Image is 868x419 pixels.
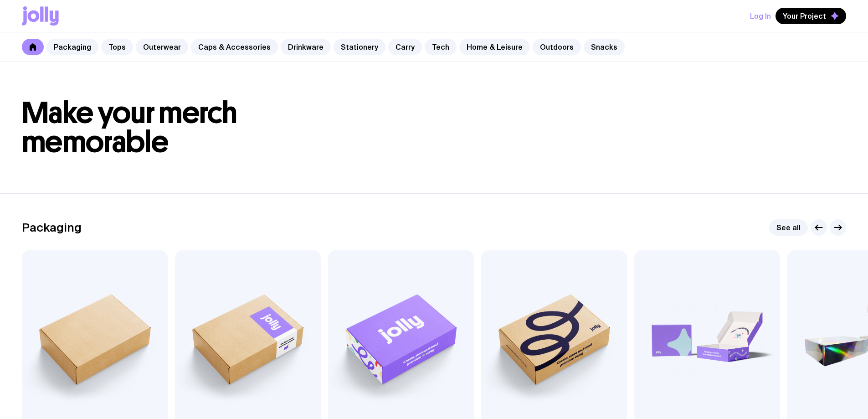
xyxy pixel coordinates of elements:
a: Tech [425,39,457,55]
a: Outdoors [533,39,581,55]
a: Tops [101,39,133,55]
span: Your Project [783,11,826,21]
span: Make your merch memorable [22,95,237,160]
a: Packaging [46,39,98,55]
button: Log In [750,8,771,24]
a: Stationery [334,39,385,55]
a: Home & Leisure [459,39,530,55]
a: See all [769,219,808,236]
a: Drinkware [281,39,331,55]
button: Your Project [776,8,846,24]
a: Snacks [584,39,625,55]
a: Outerwear [136,39,188,55]
a: Carry [388,39,422,55]
h2: Packaging [22,221,82,234]
a: Caps & Accessories [191,39,278,55]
